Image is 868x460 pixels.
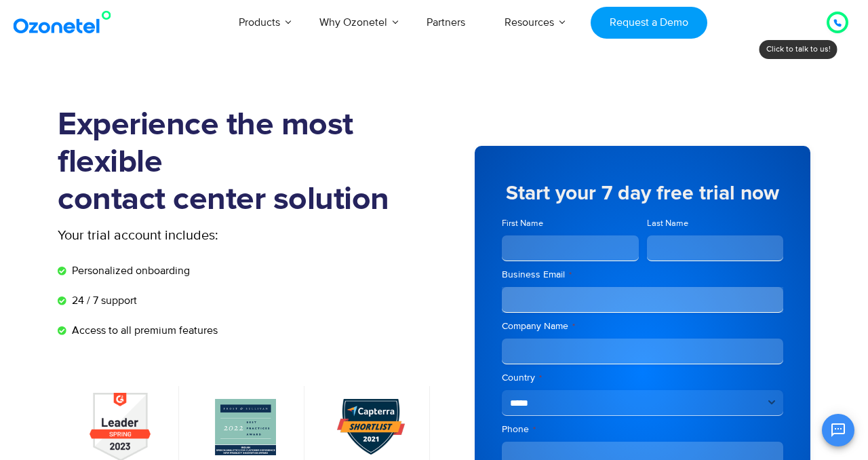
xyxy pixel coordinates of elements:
button: Open chat [822,414,854,446]
label: Phone [502,423,783,436]
h1: Experience the most flexible contact center solution [58,107,434,218]
label: Last Name [647,217,784,230]
p: Your trial account includes: [58,225,332,246]
label: Country [502,371,783,385]
label: First Name [502,217,639,230]
span: 24 / 7 support [68,292,137,309]
span: Access to all premium features [68,322,218,339]
label: Company Name [502,320,783,333]
span: Personalized onboarding [68,263,190,279]
h5: Start your 7 day free trial now [502,183,783,204]
label: Business Email [502,268,783,282]
a: Request a Demo [591,7,707,39]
